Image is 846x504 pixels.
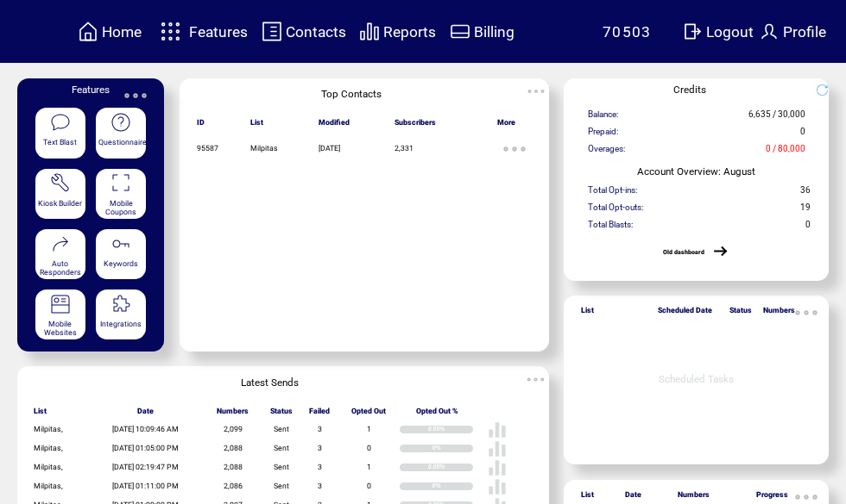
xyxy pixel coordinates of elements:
span: Milpitas [250,144,278,152]
span: ID [197,118,205,132]
span: More [497,118,515,132]
img: questionnaire.svg [110,112,131,133]
span: Questionnaire [98,138,147,146]
span: Status [729,306,752,320]
a: Auto Responders [35,229,86,280]
span: 0 / 80,000 [766,144,805,159]
img: auto-responders.svg [50,233,71,254]
a: Contacts [259,18,349,45]
span: 1 [367,463,371,471]
a: Features [153,15,250,48]
a: Text Blast [35,108,86,159]
span: Progress [756,490,788,504]
span: [DATE] 01:11:00 PM [112,482,179,490]
span: Scheduled Tasks [659,373,734,385]
span: Total Blasts: [588,220,633,234]
span: Integrations [100,320,142,328]
a: Home [75,18,144,45]
span: 3 [318,425,322,433]
span: [DATE] 02:19:47 PM [112,463,179,471]
span: Features [72,84,110,96]
span: Kiosk Builder [38,199,82,208]
span: 0 [800,127,805,141]
img: poll%20-%20white.svg [488,458,507,477]
span: 2,088 [224,463,243,471]
img: home.svg [78,21,98,42]
img: creidtcard.svg [450,21,470,42]
span: 95587 [197,144,218,152]
span: List [34,407,47,420]
span: Sent [274,425,289,433]
span: Numbers [678,490,710,504]
span: Modified [319,118,350,132]
span: Scheduled Date [658,306,712,320]
span: Logout [706,23,754,40]
img: ellypsis.svg [789,296,824,330]
span: 3 [318,463,322,471]
span: Reports [383,23,436,40]
span: Date [137,407,154,420]
img: mobile-websites.svg [50,294,71,314]
span: Latest Sends [241,376,299,389]
img: exit.svg [682,21,703,42]
span: Sent [274,463,289,471]
span: Milpitas, [34,444,63,452]
span: Prepaid: [588,127,618,141]
span: Contacts [286,23,346,40]
span: Milpitas, [34,482,63,490]
a: Billing [447,18,517,45]
span: 2,331 [395,144,414,152]
img: ellypsis.svg [118,78,153,113]
img: poll%20-%20white.svg [488,439,507,458]
a: Mobile Coupons [96,169,147,220]
span: [DATE] 01:05:00 PM [112,444,179,452]
a: Old dashboard [663,248,704,256]
span: Mobile Websites [44,320,77,337]
a: Kiosk Builder [35,169,86,220]
span: List [250,118,263,132]
img: coupons.svg [110,172,131,193]
span: 2,099 [224,425,243,433]
span: Milpitas, [34,425,63,433]
img: profile.svg [759,21,780,42]
img: features.svg [155,17,186,46]
span: 2,088 [224,444,243,452]
span: 3 [318,482,322,490]
a: Mobile Websites [35,289,86,340]
span: Total Opt-outs: [588,202,643,217]
span: Top Contacts [321,88,382,100]
div: 0.05% [428,426,474,433]
span: Failed [309,407,330,420]
a: Integrations [96,289,147,340]
a: Logout [679,18,756,45]
img: refresh.png [816,84,837,96]
a: Profile [756,18,829,45]
img: text-blast.svg [50,112,71,133]
span: Account Overview: August [637,165,755,177]
span: Credits [673,84,706,96]
span: List [581,306,594,320]
img: keywords.svg [110,233,131,254]
span: Opted Out % [416,407,458,420]
img: ellypsis.svg [497,132,532,166]
a: Keywords [96,229,147,280]
div: 0% [432,445,474,452]
span: 70503 [603,23,652,40]
span: Date [625,490,641,504]
img: integrations.svg [110,294,131,314]
span: [DATE] [319,144,340,152]
span: Sent [274,482,289,490]
span: Total Opt-ins: [588,185,637,200]
a: Questionnaire [96,108,147,159]
span: 6,635 / 30,000 [748,109,805,124]
img: ellypsis.svg [522,366,549,393]
span: Keywords [104,259,138,268]
span: Features [189,23,248,40]
a: Reports [357,18,439,45]
span: Milpitas, [34,463,63,471]
span: Profile [783,23,826,40]
span: Sent [274,444,289,452]
img: poll%20-%20white.svg [488,477,507,496]
img: poll%20-%20white.svg [488,420,507,439]
span: Home [102,23,142,40]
